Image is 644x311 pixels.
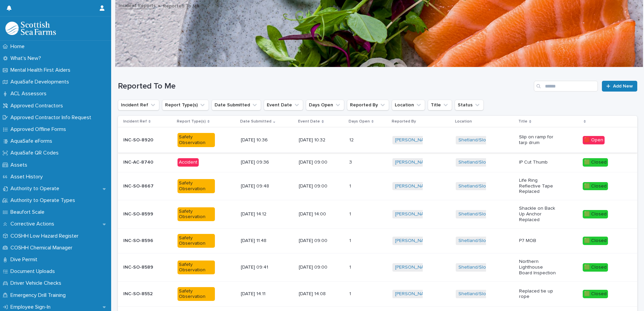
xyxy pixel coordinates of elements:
[241,160,278,165] p: [DATE] 09:36
[613,84,633,89] span: Add New
[178,234,215,248] div: Safety Observation
[299,137,336,143] p: [DATE] 10:32
[349,237,352,244] p: 1
[123,263,155,270] p: INC-SO-8589
[8,245,78,251] p: COSHH Chemical Manager
[241,183,278,189] p: [DATE] 09:48
[395,265,432,270] a: [PERSON_NAME]
[8,280,67,286] p: Driver Vehicle Checks
[583,210,608,218] div: 🟩 Closed
[8,103,68,109] p: Approved Contractors
[395,137,432,143] a: [PERSON_NAME]
[299,238,336,244] p: [DATE] 09:00
[458,291,532,297] a: Shetland/Slocka/[PERSON_NAME]
[123,158,155,165] p: INC-AC-8740
[349,158,353,165] p: 3
[519,134,556,146] p: Slip on ramp for tarp drum
[212,100,261,110] button: Date Submitted
[8,197,80,204] p: Authority to Operate Types
[8,150,64,156] p: AquaSafe QR Codes
[349,210,352,217] p: 1
[178,207,215,221] div: Safety Observation
[178,158,199,167] div: Accident
[519,288,556,300] p: Replaced tie up rope
[8,67,76,73] p: Mental Health First Aiders
[392,118,416,125] p: Reported By
[306,100,344,110] button: Days Open
[395,160,432,165] a: [PERSON_NAME]
[299,291,336,297] p: [DATE] 14:08
[299,160,336,165] p: [DATE] 09:00
[299,183,336,189] p: [DATE] 09:00
[8,185,65,192] p: Authority to Operate
[8,91,52,97] p: ACL Assessors
[519,206,556,222] p: Shackle on Back Up Anchor Replaced
[240,118,271,125] p: Date Submitted
[458,137,532,143] a: Shetland/Slocka/[PERSON_NAME]
[177,118,206,125] p: Report Type(s)
[8,304,56,310] p: Employee Sign-In
[583,290,608,298] div: 🟩 Closed
[8,221,60,227] p: Corrective Actions
[518,118,527,125] p: Title
[347,100,389,110] button: Reported By
[519,160,556,165] p: IP Cut Thumb
[5,22,56,35] img: bPIBxiqnSb2ggTQWdOVV
[178,261,215,275] div: Safety Observation
[455,100,484,110] button: Status
[458,211,532,217] a: Shetland/Slocka/[PERSON_NAME]
[118,228,637,253] tr: INC-SO-8596INC-SO-8596 Safety Observation[DATE] 11:48[DATE] 09:0011 [PERSON_NAME] Shetland/Slocka...
[118,100,159,110] button: Incident Ref
[162,100,209,110] button: Report Type(s)
[349,182,352,189] p: 1
[178,287,215,301] div: Safety Observation
[458,183,544,189] a: Shetland/Slocka/Ronas Voe Shorebase
[123,182,155,189] p: INC-SO-8667
[349,118,370,125] p: Days Open
[118,152,637,172] tr: INC-AC-8740INC-AC-8740 Accident[DATE] 09:36[DATE] 09:0033 [PERSON_NAME] Shetland/Slocka/[PERSON_N...
[8,174,48,180] p: Asset History
[123,290,154,297] p: INC-SO-8552
[583,136,605,144] div: 🟥 Open
[299,265,336,270] p: [DATE] 09:00
[8,79,74,85] p: AquaSafe Developments
[241,238,278,244] p: [DATE] 11:48
[395,183,432,189] a: [PERSON_NAME]
[298,118,320,125] p: Event Date
[119,1,156,9] a: Incident Reports
[534,81,598,92] input: Search
[8,256,43,263] p: Dive Permit
[8,268,60,275] p: Document Uploads
[118,128,637,153] tr: INC-SO-8920INC-SO-8920 Safety Observation[DATE] 10:36[DATE] 10:321212 [PERSON_NAME] Shetland/Sloc...
[241,291,278,297] p: [DATE] 14:11
[428,100,452,110] button: Title
[123,118,147,125] p: Incident Ref
[395,238,432,244] a: [PERSON_NAME]
[519,178,556,195] p: Life Ring Reflective Tape Replaced
[8,138,58,144] p: AquaSafe eForms
[349,290,352,297] p: 1
[118,200,637,228] tr: INC-SO-8599INC-SO-8599 Safety Observation[DATE] 14:12[DATE] 14:0011 [PERSON_NAME] Shetland/Slocka...
[118,172,637,200] tr: INC-SO-8667INC-SO-8667 Safety Observation[DATE] 09:48[DATE] 09:0011 [PERSON_NAME] Shetland/Slocka...
[8,114,97,121] p: Approved Contractor Info Request
[118,81,531,91] h1: Reported To Me
[392,100,425,110] button: Location
[118,253,637,281] tr: INC-SO-8589INC-SO-8589 Safety Observation[DATE] 09:41[DATE] 09:0011 [PERSON_NAME] Shetland/Slocka...
[583,158,608,167] div: 🟩 Closed
[241,137,278,143] p: [DATE] 10:36
[8,292,71,299] p: Emergency Drill Training
[118,281,637,307] tr: INC-SO-8552INC-SO-8552 Safety Observation[DATE] 14:11[DATE] 14:0811 [PERSON_NAME] Shetland/Slocka...
[519,259,556,276] p: Northern Lighthouse Board Inspection
[8,55,46,62] p: What's New?
[123,237,155,244] p: INC-SO-8596
[349,263,352,270] p: 1
[519,238,556,244] p: P7 MOB
[458,160,532,165] a: Shetland/Slocka/[PERSON_NAME]
[583,182,608,191] div: 🟩 Closed
[123,210,155,217] p: INC-SO-8599
[8,209,50,215] p: Beaufort Scale
[583,237,608,245] div: 🟩 Closed
[264,100,303,110] button: Event Date
[8,126,71,133] p: Approved Offline Forms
